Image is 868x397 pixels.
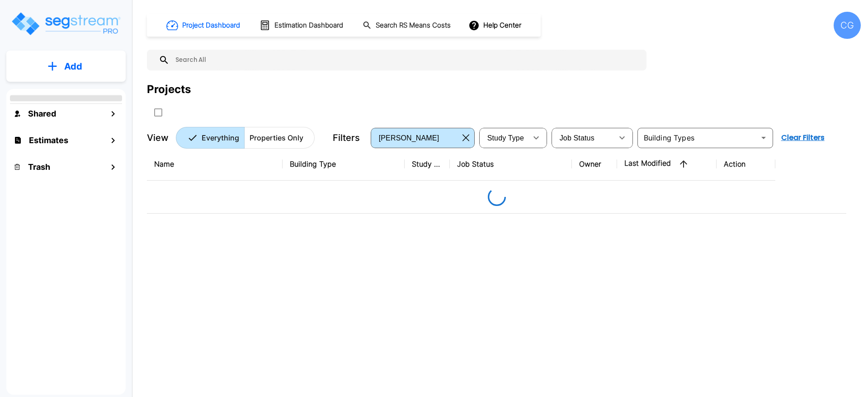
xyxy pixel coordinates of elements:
[373,125,459,150] div: Select
[553,125,613,150] div: Select
[64,60,82,73] p: Add
[359,17,456,34] button: Search RS Means Costs
[560,134,594,142] span: Job Status
[640,131,755,144] input: Building Types
[244,127,315,149] button: Properties Only
[481,125,527,150] div: Select
[176,127,315,149] div: Platform
[29,134,68,146] h1: Estimates
[149,103,167,121] button: SelectAll
[202,132,239,143] p: Everything
[10,11,121,37] img: Logo
[487,134,524,142] span: Study Type
[256,16,348,35] button: Estimation Dashboard
[147,131,169,145] p: View
[274,20,343,31] h1: Estimation Dashboard
[757,131,770,144] button: Open
[28,161,50,173] h1: Trash
[147,81,191,98] div: Projects
[182,20,240,31] h1: Project Dashboard
[834,12,861,39] div: CG
[467,17,525,34] button: Help Center
[176,127,245,149] button: Everything
[28,107,56,120] h1: Shared
[250,132,303,143] p: Properties Only
[617,148,717,181] th: Last Modified
[6,53,126,79] button: Add
[405,148,450,181] th: Study Type
[333,131,360,145] p: Filters
[163,15,245,35] button: Project Dashboard
[147,148,283,181] th: Name
[283,148,405,181] th: Building Type
[450,148,572,181] th: Job Status
[170,50,642,70] input: Search All
[572,148,617,181] th: Owner
[717,148,775,181] th: Action
[778,129,828,147] button: Clear Filters
[376,20,451,31] h1: Search RS Means Costs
